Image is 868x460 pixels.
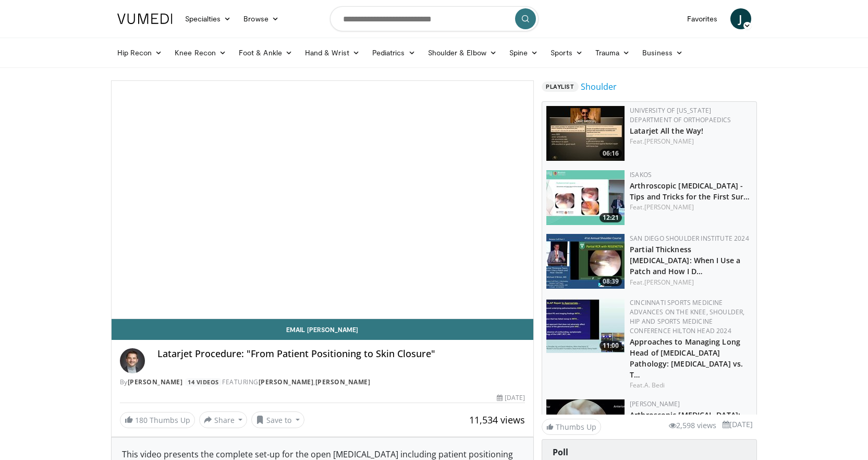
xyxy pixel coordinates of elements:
span: 11,534 views [469,414,525,426]
span: Playlist [542,81,578,92]
div: Feat. [630,203,752,212]
a: 07:39 [546,399,625,454]
span: 11:00 [600,341,622,350]
a: 14 Videos [185,378,223,387]
a: Sports [544,42,589,63]
a: Partial Thickness [MEDICAL_DATA]: When I Use a Patch and How I D… [630,244,740,276]
a: Email [PERSON_NAME] [112,319,534,340]
div: [DATE] [497,393,525,403]
a: 08:39 [546,234,625,289]
a: Trauma [589,42,637,63]
img: 31c29b87-233e-4134-8ca8-1ca78b44a563.150x105_q85_crop-smart_upscale.jpg [546,298,625,353]
a: Shoulder [581,80,617,93]
a: Shoulder & Elbow [422,42,503,63]
div: Feat. [630,278,752,287]
a: Cincinnati Sports Medicine Advances on the Knee, Shoulder, Hip and Sports Medicine Conference Hil... [630,298,744,335]
a: Hip Recon [111,42,169,63]
a: 06:16 [546,106,625,161]
a: Specialties [179,8,238,29]
a: [PERSON_NAME] [644,203,694,211]
strong: Poll [553,446,568,458]
a: J [730,8,751,29]
a: A. Bedi [644,381,665,390]
a: San Diego Shoulder Institute 2024 [630,234,749,243]
a: Browse [237,8,285,29]
a: Pediatrics [366,42,422,63]
a: Spine [503,42,544,63]
div: Feat. [630,137,752,146]
a: Foot & Ankle [233,42,299,63]
a: Business [636,42,689,63]
a: [PERSON_NAME] [644,137,694,146]
img: 807531e9-de3d-42ae-aa39-51e3470c4f0d.150x105_q85_crop-smart_upscale.jpg [546,106,625,161]
button: Share [199,411,248,428]
video-js: Video Player [112,81,534,319]
span: 06:16 [600,149,622,158]
a: 180 Thumbs Up [120,412,195,428]
a: 12:21 [546,170,625,225]
h4: Latarjet Procedure: "From Patient Positioning to Skin Closure" [157,348,525,360]
a: Favorites [681,8,724,29]
li: 2,598 views [669,420,716,431]
a: University of [US_STATE] Department of Orthopaedics [630,106,731,124]
span: 12:21 [600,213,622,222]
img: eaa0bc23-14c0-4f10-b2f1-7996b06f93ef.150x105_q85_crop-smart_upscale.jpg [546,399,625,454]
img: Avatar [120,348,145,373]
a: Thumbs Up [542,419,601,435]
span: 180 [135,415,148,425]
a: 11:00 [546,298,625,353]
a: [PERSON_NAME] [259,378,314,386]
a: ISAKOS [630,170,652,179]
a: Hand & Wrist [299,42,366,63]
img: VuMedi Logo [117,14,173,24]
div: By FEATURING , [120,378,525,387]
a: Knee Recon [168,42,233,63]
li: [DATE] [723,419,753,430]
a: Latarjet All the Way! [630,126,703,136]
a: [PERSON_NAME] [644,278,694,287]
a: Approaches to Managing Long Head of [MEDICAL_DATA] Pathology: [MEDICAL_DATA] vs. T… [630,337,743,380]
a: [PERSON_NAME] [630,399,680,408]
a: Arthroscopic [MEDICAL_DATA] - Tips and Tricks for the First Sur… [630,181,750,202]
a: Arthroscopic [MEDICAL_DATA]: [MEDICAL_DATA] Tenodesis, Subscapularis Re… [630,410,740,442]
img: 0b8eef94-86fe-4abf-a1b8-07e4dafb7530.150x105_q85_crop-smart_upscale.jpg [546,170,625,225]
img: 0ee0e24d-133f-4b7c-a208-3cca9083f459.150x105_q85_crop-smart_upscale.jpg [546,234,625,289]
button: Save to [251,411,304,428]
a: [PERSON_NAME] [128,378,183,386]
input: Search topics, interventions [330,6,539,31]
span: 08:39 [600,277,622,286]
a: [PERSON_NAME] [315,378,371,386]
div: Feat. [630,381,752,390]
